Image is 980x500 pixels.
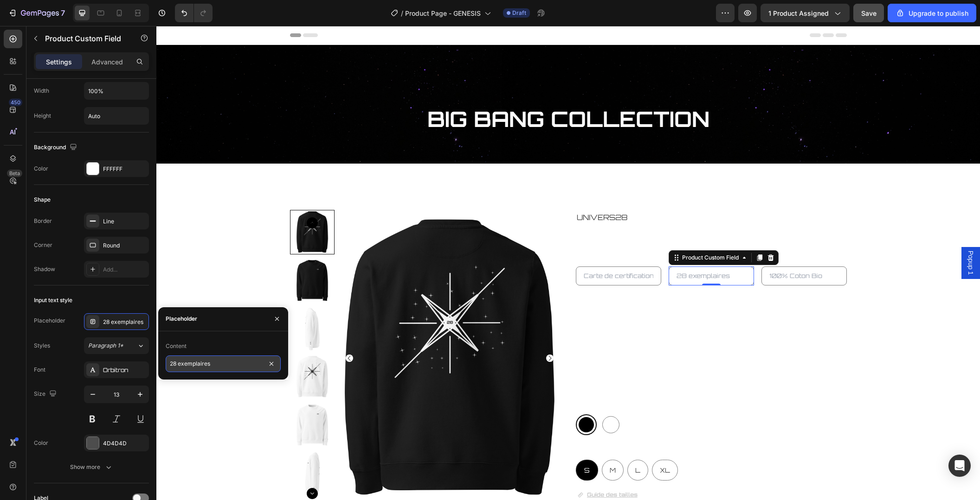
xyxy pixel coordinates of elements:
[134,232,178,277] img: Dark Matter
[34,459,149,475] button: Show more
[419,462,483,476] a: Guide des tailles
[761,4,850,22] button: 1 product assigned
[419,291,690,354] p: Genesis incarne l’instant où tout prend vie. Comme l’origine de l’univers, cette pièce symbolise ...
[34,241,52,249] div: Corner
[103,217,147,226] div: Line
[7,170,22,177] div: Beta
[34,165,48,173] div: Color
[34,296,72,304] div: Input text style
[34,366,45,374] div: Font
[88,342,123,350] span: Paragraph 1*
[401,8,403,18] span: /
[84,108,148,124] input: Auto
[34,112,51,120] div: Height
[103,241,147,250] div: Round
[134,329,178,373] img: Stellar Light
[189,329,197,336] button: Carousel Back Arrow
[84,82,148,99] input: Auto
[948,455,971,477] div: Open Intercom Messenger
[419,267,456,282] div: €210,00
[45,33,124,44] p: Product Custom Field
[419,417,451,430] legend: Taille: S
[390,329,397,336] button: Carousel Next Arrow
[34,265,55,273] div: Shadow
[512,241,598,259] input: 28 exemplaires
[166,315,197,323] div: Placeholder
[103,366,147,374] div: Orbitron
[84,337,149,354] button: Paragraph 1*
[34,196,51,204] div: Shape
[34,388,58,400] div: Size
[166,342,187,350] div: Content
[103,439,147,448] div: 4D4D4D
[134,280,178,325] img: Stellar Light
[453,440,459,448] span: M
[810,225,819,249] span: Popup 1
[34,316,65,325] div: Placeholder
[419,371,498,385] legend: Couleur: Dark Matter
[4,4,69,22] button: 7
[134,425,178,469] img: Stellar Light
[61,7,65,19] p: 7
[9,99,22,106] div: 450
[853,4,884,22] button: Save
[103,318,147,326] div: 28 exemplaires
[419,241,505,259] input: Carte de certification
[431,464,481,474] p: Guide des tailles
[175,4,213,22] div: Undo/Redo
[524,228,584,236] div: Product Custom Field
[70,462,113,472] div: Show more
[103,165,147,173] div: FFFFFF
[503,440,514,448] span: XL
[34,141,79,154] div: Background
[156,26,980,500] iframe: Design area
[182,184,405,481] img: Dark Matter
[34,342,50,350] div: Styles
[888,4,976,22] button: Upgrade to publish
[419,207,690,233] h2: GENESIS SWEAT-SHIRT
[419,184,690,199] h2: UNIVERS28
[91,57,123,67] p: Advanced
[605,241,690,259] input: 100% Coton Bio
[34,87,49,95] div: Width
[428,440,433,448] span: S
[150,462,161,473] button: Carousel Next Arrow
[103,266,147,274] div: Add...
[861,9,877,17] span: Save
[768,8,829,18] span: 1 product assigned
[46,57,72,67] p: Settings
[134,377,178,421] img: Stellar Light
[479,440,484,448] span: L
[34,439,48,447] div: Color
[34,217,52,225] div: Border
[405,8,481,18] span: Product Page - GENESIS
[896,8,968,18] div: Upgrade to publish
[150,191,161,203] button: Carousel Back Arrow
[512,9,526,17] span: Draft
